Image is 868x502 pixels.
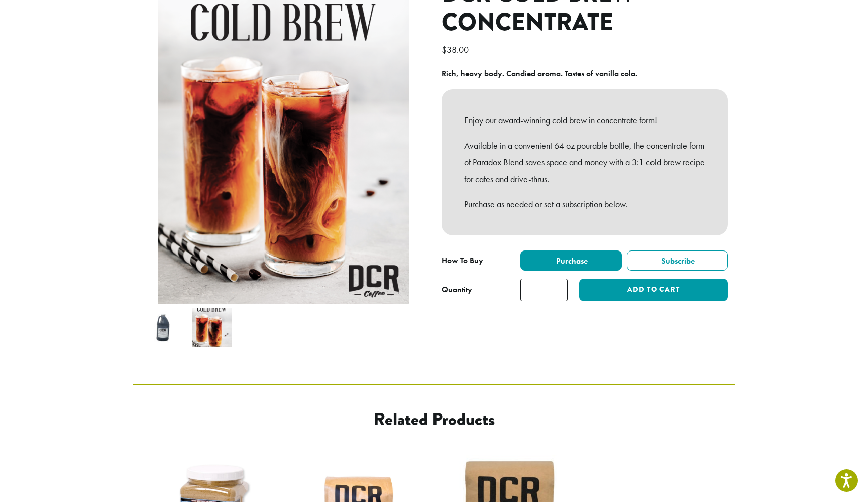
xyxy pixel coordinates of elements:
span: How To Buy [442,255,483,266]
p: Enjoy our award-winning cold brew in concentrate form! [464,112,705,129]
h2: Related products [213,409,655,430]
button: Add to cart [579,279,728,301]
span: Subscribe [660,256,695,266]
input: Product quantity [520,279,568,301]
img: DCR Cold Brew Concentrate [144,308,184,347]
p: Available in a convenient 64 oz pourable bottle, the concentrate form of Paradox Blend saves spac... [464,137,705,188]
bdi: 38.00 [442,44,471,55]
b: Rich, heavy body. Candied aroma. Tastes of vanilla cola. [442,68,637,79]
div: Quantity [442,284,472,296]
span: $ [442,44,447,55]
span: Purchase [555,256,588,266]
p: Purchase as needed or set a subscription below. [464,196,705,213]
img: DCR Cold Brew Concentrate - Image 2 [192,308,232,347]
